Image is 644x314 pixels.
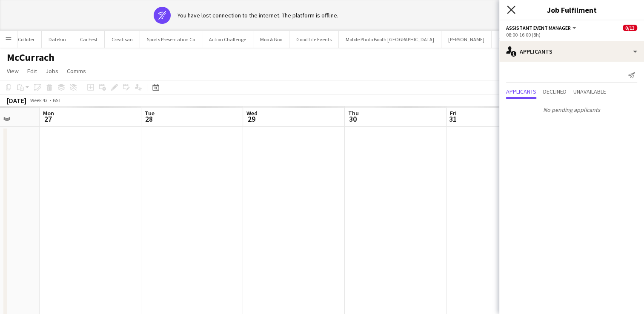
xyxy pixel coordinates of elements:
[145,109,155,117] span: Tue
[42,66,62,77] a: Jobs
[506,88,536,94] span: Applicants
[347,114,359,124] span: 30
[623,25,637,31] span: 0/13
[7,96,26,105] div: [DATE]
[46,67,58,75] span: Jobs
[67,67,86,75] span: Comms
[24,66,40,77] a: Edit
[7,51,54,64] h1: McCurrach
[43,109,54,117] span: Mon
[499,41,644,62] div: Applicants
[289,31,339,48] button: Good Life Events
[42,114,54,124] span: 27
[253,31,289,48] button: Moo & Goo
[543,88,567,94] span: Declined
[348,109,359,117] span: Thu
[506,25,578,31] button: Assistant Event Manager
[53,97,61,103] div: BST
[573,88,606,94] span: Unavailable
[449,114,457,124] span: 31
[28,97,49,103] span: Week 43
[499,4,644,15] h3: Job Fulfilment
[245,114,258,124] span: 29
[27,67,37,75] span: Edit
[506,31,637,38] div: 08:00-16:00 (8h)
[105,31,140,48] button: Creatisan
[339,31,441,48] button: Mobile Photo Booth [GEOGRAPHIC_DATA]
[3,66,22,77] a: View
[450,109,457,117] span: Fri
[177,11,338,19] div: You have lost connection to the internet. The platform is offline.
[42,31,73,48] button: Datekin
[499,103,644,117] p: No pending applicants
[492,31,563,48] button: Carvela ([PERSON_NAME])
[441,31,492,48] button: [PERSON_NAME]
[246,109,258,117] span: Wed
[73,31,105,48] button: Car Fest
[140,31,202,48] button: Sports Presentation Co
[7,67,19,75] span: View
[63,66,89,77] a: Comms
[506,25,571,31] span: Assistant Event Manager
[143,114,155,124] span: 28
[202,31,253,48] button: Action Challenge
